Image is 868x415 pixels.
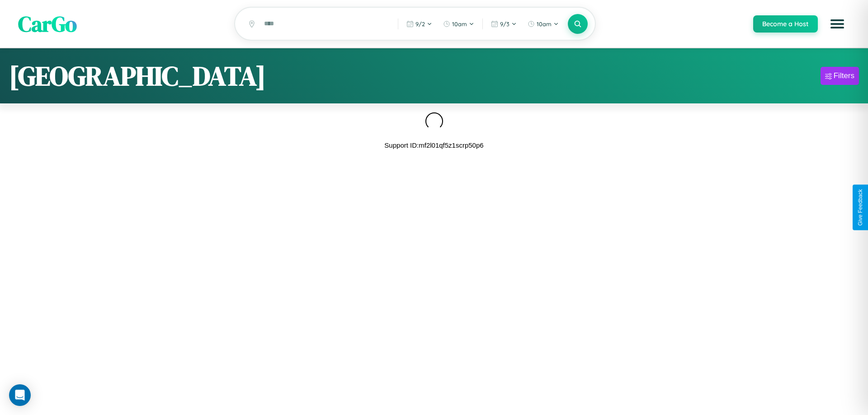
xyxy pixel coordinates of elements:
[439,17,479,31] button: 10am
[18,9,77,39] span: CarGo
[753,15,818,33] button: Become a Host
[523,17,563,31] button: 10am
[415,20,425,28] span: 9 / 2
[825,11,850,37] button: Open menu
[857,189,863,226] div: Give Feedback
[821,67,859,85] button: Filters
[402,17,437,31] button: 9/2
[500,20,509,28] span: 9 / 3
[9,57,266,94] h1: [GEOGRAPHIC_DATA]
[452,20,467,28] span: 10am
[486,17,521,31] button: 9/3
[384,139,483,151] p: Support ID: mf2l01qf5z1scrp50p6
[9,384,31,406] div: Open Intercom Messenger
[834,71,854,80] div: Filters
[537,20,552,28] span: 10am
